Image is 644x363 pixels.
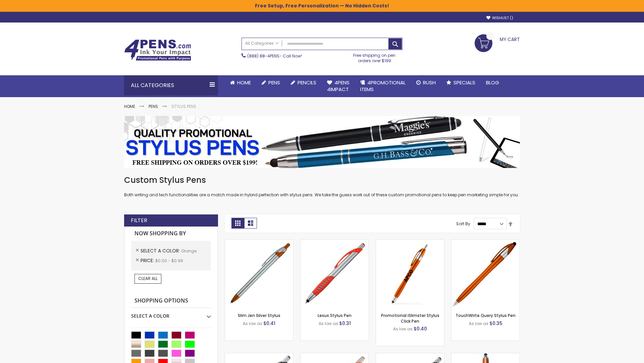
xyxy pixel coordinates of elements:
[131,308,211,319] div: Select A Color
[247,53,302,59] span: - Call Now!
[141,247,181,254] span: Select A Color
[486,15,513,21] a: Wishlist
[247,53,279,59] a: (888) 88-4PENS
[225,239,293,245] a: Slim Jen Silver Stylus-Orange
[131,294,211,308] strong: Shopping Options
[441,75,481,90] a: Specials
[456,221,470,227] label: Sort By
[149,104,158,109] a: Pens
[481,75,504,90] a: Blog
[171,104,196,109] strong: Stylus Pens
[238,313,280,318] a: Slim Jen Silver Stylus
[124,104,135,109] a: Home
[381,313,439,324] a: Promotional iSlimster Stylus Click Pen
[376,239,444,245] a: Promotional iSlimster Stylus Click Pen-Orange
[451,353,520,359] a: TouchWrite Command Stylus Pen-Orange
[376,240,444,308] img: Promotional iSlimster Stylus Click Pen-Orange
[346,50,403,64] div: Free shipping on pen orders over $199
[225,353,293,359] a: Boston Stylus Pen-Orange
[243,321,262,326] span: As low as
[339,320,351,327] span: $0.31
[301,239,369,245] a: Lexus Stylus Pen-Orange
[225,240,293,308] img: Slim Jen Silver Stylus-Orange
[301,353,369,359] a: Boston Silver Stylus Pen-Orange
[319,321,338,326] span: As low as
[393,326,413,332] span: As low as
[298,79,316,86] span: Pencils
[322,75,355,97] a: 4Pens4impact
[135,274,161,283] a: Clear All
[268,79,280,86] span: Pens
[131,227,211,241] strong: Now Shopping by
[327,79,350,93] span: 4Pens 4impact
[486,79,499,86] span: Blog
[414,325,427,332] span: $0.40
[245,41,279,46] span: All Categories
[301,240,369,308] img: Lexus Stylus Pen-Orange
[376,353,444,359] a: Lexus Metallic Stylus Pen-Orange
[453,79,475,86] span: Specials
[225,75,256,90] a: Home
[489,320,502,327] span: $0.35
[455,313,516,318] a: TouchWrite Query Stylus Pen
[411,75,441,90] a: Rush
[237,79,251,86] span: Home
[124,175,520,198] div: Both writing and tech functionalities are a match made in hybrid perfection with stylus pens. We ...
[423,79,436,86] span: Rush
[141,257,155,264] span: Price
[318,313,352,318] a: Lexus Stylus Pen
[231,218,244,229] strong: Grid
[355,75,411,97] a: 4PROMOTIONALITEMS
[124,175,520,186] h1: Custom Stylus Pens
[263,320,275,327] span: $0.41
[360,79,406,93] span: 4PROMOTIONAL ITEMS
[451,240,520,308] img: TouchWrite Query Stylus Pen-Orange
[181,248,197,254] span: Orange
[124,39,191,61] img: 4Pens Custom Pens and Promotional Products
[138,276,158,281] span: Clear All
[285,75,322,90] a: Pencils
[124,116,520,168] img: Stylus Pens
[451,239,520,245] a: TouchWrite Query Stylus Pen-Orange
[124,75,218,95] div: All Categories
[256,75,285,90] a: Pens
[155,258,183,264] span: $0.00 - $0.99
[131,217,147,224] strong: Filter
[242,38,282,49] a: All Categories
[469,321,488,326] span: As low as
